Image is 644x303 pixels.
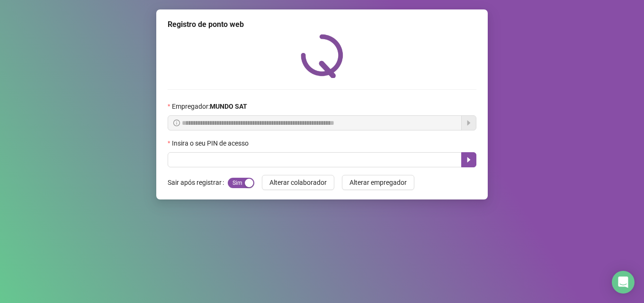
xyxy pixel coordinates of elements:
label: Insira o seu PIN de acesso [168,138,255,148]
span: caret-right [465,156,473,164]
span: info-circle [173,120,180,126]
div: Open Intercom Messenger [612,271,635,294]
button: Alterar empregador [342,175,414,190]
div: Registro de ponto web [168,19,476,30]
span: Alterar empregador [349,177,407,188]
button: Alterar colaborador [262,175,334,190]
span: Alterar colaborador [269,177,327,188]
img: QRPoint [301,34,343,78]
span: Empregador : [172,101,247,112]
label: Sair após registrar [168,175,228,190]
strong: MUNDO SAT [210,103,247,110]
